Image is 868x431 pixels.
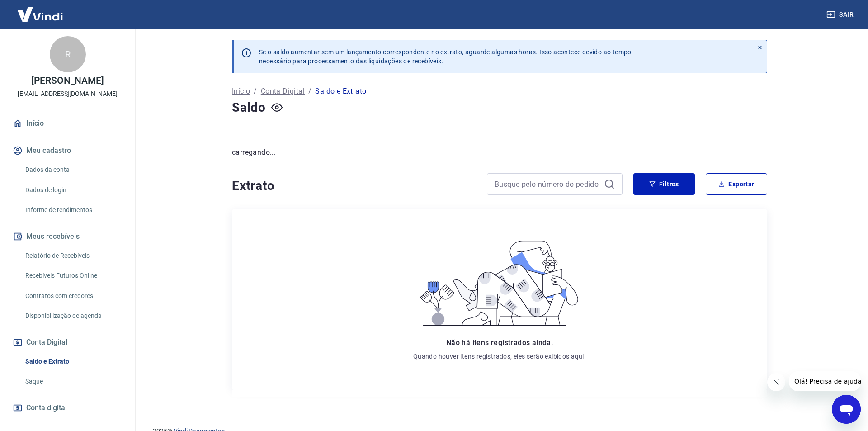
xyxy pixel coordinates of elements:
[259,47,632,66] p: Se o saldo aumentar sem um lançamento correspondente no extrato, aguarde algumas horas. Isso acon...
[232,147,767,158] p: carregando...
[11,332,124,352] button: Conta Digital
[232,86,250,97] a: Início
[232,99,266,117] h4: Saldo
[22,352,124,371] a: Saldo e Extrato
[706,173,767,195] button: Exportar
[11,114,124,133] a: Início
[22,246,124,265] a: Relatório de Recebíveis
[22,161,124,179] a: Dados da conta
[232,177,476,195] h4: Extrato
[11,227,124,246] button: Meus recebíveis
[11,398,124,418] a: Conta digital
[22,307,124,325] a: Disponibilização de agenda
[22,266,124,285] a: Recebíveis Futuros Online
[308,86,311,97] p: /
[50,36,86,72] div: R
[789,371,861,391] iframe: Mensagem da empresa
[5,6,76,14] span: Olá! Precisa de ajuda?
[446,338,553,347] span: Não há itens registrados ainda.
[825,6,857,23] button: Sair
[26,402,67,414] span: Conta digital
[11,141,124,161] button: Meu cadastro
[832,395,861,424] iframe: Botão para abrir a janela de mensagens
[413,352,586,361] p: Quando houver itens registrados, eles serão exibidos aqui.
[11,0,70,28] img: Vindi
[31,76,104,85] p: [PERSON_NAME]
[18,89,118,99] p: [EMAIL_ADDRESS][DOMAIN_NAME]
[22,181,124,199] a: Dados de login
[22,201,124,219] a: Informe de rendimentos
[633,173,695,195] button: Filtros
[495,177,600,191] input: Busque pelo número do pedido
[254,86,257,97] p: /
[315,86,366,97] p: Saldo e Extrato
[22,372,124,391] a: Saque
[767,373,785,391] iframe: Fechar mensagem
[261,86,305,97] a: Conta Digital
[22,287,124,305] a: Contratos com credores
